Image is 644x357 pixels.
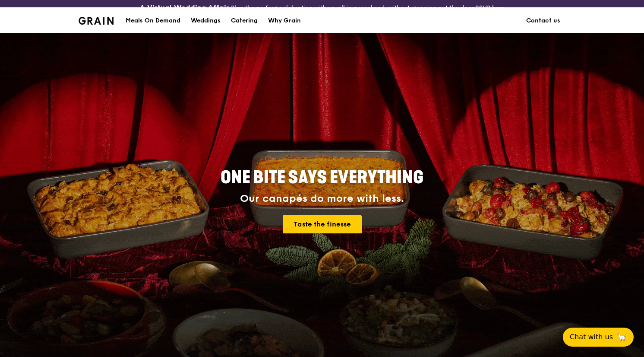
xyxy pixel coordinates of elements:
a: Contact us [521,8,565,34]
div: Catering [231,8,258,34]
h3: A Virtual Wedding Affair [140,3,229,12]
img: Grain [79,17,114,25]
span: 🦙 [616,332,627,342]
a: Catering [226,8,263,34]
span: ONE BITE SAYS EVERYTHING [221,167,423,188]
div: Our canapés do more with less. [167,193,477,205]
div: Weddings [191,8,221,34]
button: Chat with us🦙 [563,328,634,347]
a: Taste the finesse [283,215,362,233]
a: RSVP here [475,4,505,12]
div: Meals On Demand [126,8,180,34]
span: Chat with us [570,332,613,342]
a: Weddings [186,8,226,34]
div: Why Grain [268,8,301,34]
div: Plan the perfect celebration with us, all in a weekend, without stepping out the door. [107,3,537,12]
a: Why Grain [263,8,306,34]
a: GrainGrain [79,7,114,33]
